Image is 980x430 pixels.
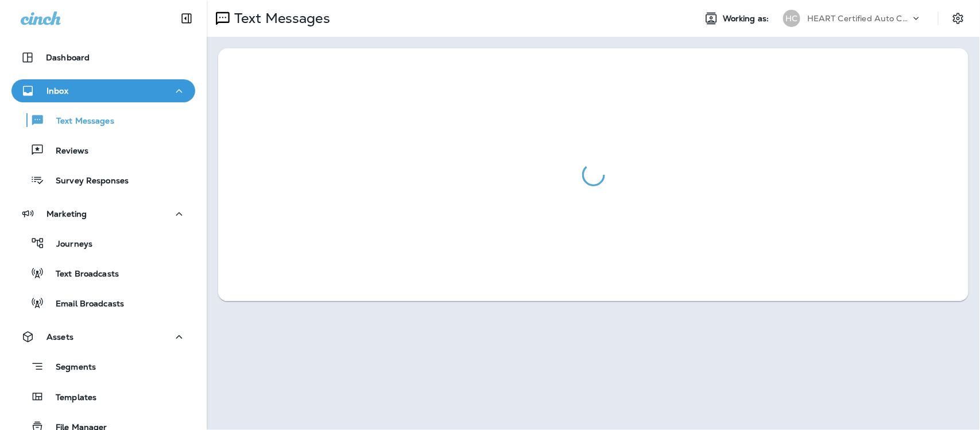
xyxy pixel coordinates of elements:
[44,269,119,280] p: Text Broadcasts
[11,354,195,379] button: Segments
[11,46,195,69] button: Dashboard
[11,291,195,315] button: Email Broadcasts
[44,299,124,310] p: Email Broadcasts
[948,8,969,29] button: Settings
[45,239,92,250] p: Journeys
[723,14,772,24] span: Working as:
[47,86,68,95] p: Inbox
[807,14,911,23] p: HEART Certified Auto Care
[11,261,195,285] button: Text Broadcasts
[46,53,90,62] p: Dashboard
[11,79,195,102] button: Inbox
[11,138,195,162] button: Reviews
[44,146,88,157] p: Reviews
[44,393,96,404] p: Templates
[11,385,195,409] button: Templates
[11,168,195,192] button: Survey Responses
[230,10,330,27] p: Text Messages
[44,362,96,374] p: Segments
[783,10,800,27] div: HC
[11,108,195,132] button: Text Messages
[47,209,87,218] p: Marketing
[171,7,203,30] button: Collapse Sidebar
[45,116,114,127] p: Text Messages
[11,325,195,348] button: Assets
[47,332,73,341] p: Assets
[44,176,129,187] p: Survey Responses
[11,231,195,255] button: Journeys
[11,202,195,225] button: Marketing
